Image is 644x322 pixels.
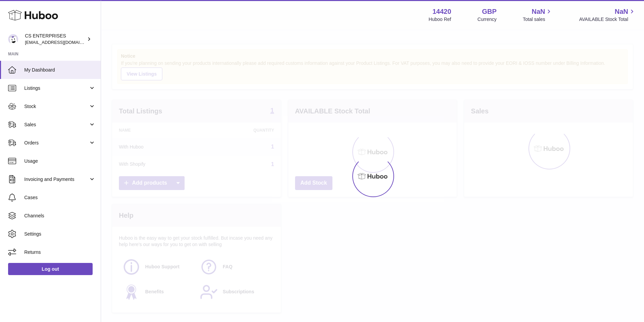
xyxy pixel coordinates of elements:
div: CS ENTERPRISES [25,33,86,46]
span: Returns [24,249,96,256]
a: NaN AVAILABLE Stock Total [579,7,636,23]
img: internalAdmin-14420@internal.huboo.com [8,34,18,44]
span: AVAILABLE Stock Total [579,16,636,23]
span: Usage [24,158,96,164]
span: Cases [24,194,96,201]
span: Sales [24,122,89,128]
span: [EMAIL_ADDRESS][DOMAIN_NAME] [25,39,99,45]
strong: 14420 [432,7,451,16]
span: Stock [24,103,89,110]
span: Channels [24,213,96,219]
span: Invoicing and Payments [24,176,89,183]
span: NaN [615,7,628,16]
div: Huboo Ref [429,16,451,23]
span: Listings [24,85,89,91]
a: NaN Total sales [523,7,553,23]
span: Settings [24,231,96,237]
div: Currency [478,16,497,23]
strong: GBP [482,7,496,16]
span: My Dashboard [24,67,96,73]
span: Total sales [523,16,553,23]
a: Log out [8,263,93,275]
span: NaN [532,7,545,16]
span: Orders [24,140,89,146]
